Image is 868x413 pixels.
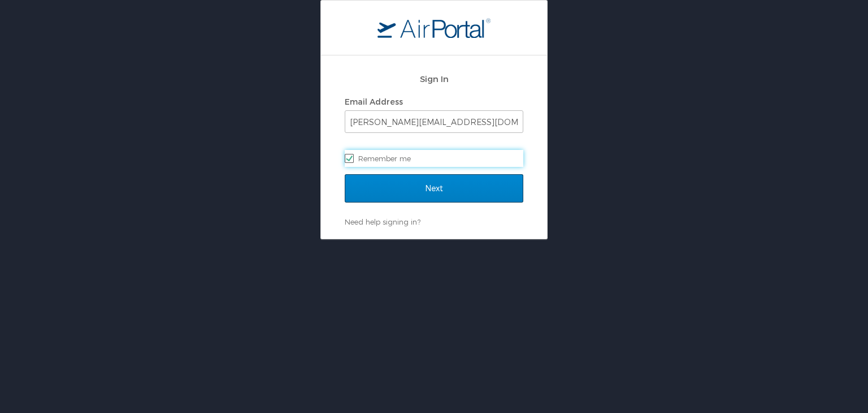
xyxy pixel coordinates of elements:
input: Next [345,174,523,203]
label: Remember me [345,150,523,167]
h2: Sign In [345,72,523,85]
label: Email Address [345,97,403,106]
img: logo [377,18,491,38]
a: Need help signing in? [345,217,420,226]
